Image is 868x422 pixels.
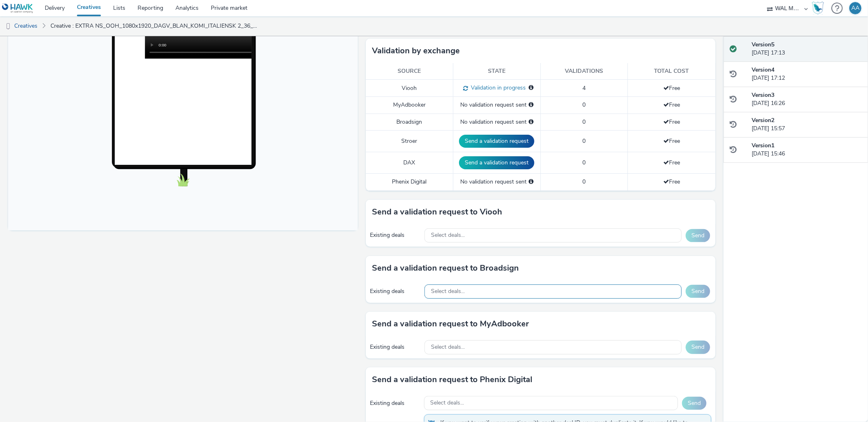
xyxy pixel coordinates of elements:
strong: Version 5 [752,41,774,48]
strong: Version 3 [752,91,774,99]
span: 4 [582,84,586,92]
div: Please select a deal below and click on Send to send a validation request to MyAdbooker. [529,101,533,109]
div: No validation request sent [457,178,536,186]
span: 0 [582,137,586,145]
a: Hawk Academy [812,2,827,15]
div: [DATE] 17:12 [752,66,861,83]
img: dooh [4,22,12,31]
div: Please select a deal below and click on Send to send a validation request to Phenix Digital. [529,178,533,186]
span: Free [663,84,680,92]
div: Existing deals [370,231,420,239]
td: Phenix Digital [366,174,453,190]
span: Free [663,118,680,126]
th: Source [366,63,453,80]
div: [DATE] 16:26 [752,91,861,108]
div: [DATE] 15:57 [752,116,861,133]
th: Validations [540,63,628,80]
span: 0 [582,178,586,186]
a: Creative : EXTRA NS_OOH_1080x1920_DAGV_BLAN_KOMI_ITALIENSK 2_36_38_2025 [46,16,263,36]
button: Send [682,397,706,410]
div: No validation request sent [457,101,536,109]
strong: Version 2 [752,116,774,124]
button: Send [686,341,710,354]
span: 0 [582,159,586,166]
button: Send [686,285,710,298]
button: Send a validation request [459,135,534,148]
span: Select deals... [431,232,465,239]
span: Free [663,178,680,186]
td: DAX [366,152,453,174]
span: 0 [582,101,586,109]
span: Free [663,159,680,166]
td: Stroer [366,131,453,152]
th: Total cost [628,63,715,80]
div: [DATE] 17:13 [752,41,861,57]
td: Viooh [366,80,453,97]
span: Select deals... [431,400,464,407]
th: State [453,63,540,80]
span: 0 [582,118,586,126]
button: Send a validation request [459,156,534,169]
button: Send [686,229,710,242]
div: [DATE] 15:46 [752,142,861,158]
h3: Send a validation request to Phenix Digital [372,374,532,386]
h3: Send a validation request to Viooh [372,206,502,218]
div: AA [851,2,859,14]
td: Broadsign [366,114,453,130]
span: Validation in progress [468,84,526,92]
div: No validation request sent [457,118,536,126]
td: MyAdbooker [366,97,453,114]
span: Select deals... [431,288,465,295]
h3: Send a validation request to MyAdbooker [372,318,529,330]
h3: Send a validation request to Broadsign [372,262,519,274]
img: Hawk Academy [812,2,824,15]
div: Existing deals [370,343,420,351]
strong: Version 4 [752,66,774,74]
span: Free [663,137,680,145]
span: Select deals... [431,344,465,351]
span: Free [663,101,680,109]
h3: Validation by exchange [372,45,460,57]
div: Existing deals [370,399,420,407]
div: Please select a deal below and click on Send to send a validation request to Broadsign. [529,118,533,126]
img: undefined Logo [2,3,33,13]
div: Existing deals [370,287,420,295]
strong: Version 1 [752,142,774,149]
